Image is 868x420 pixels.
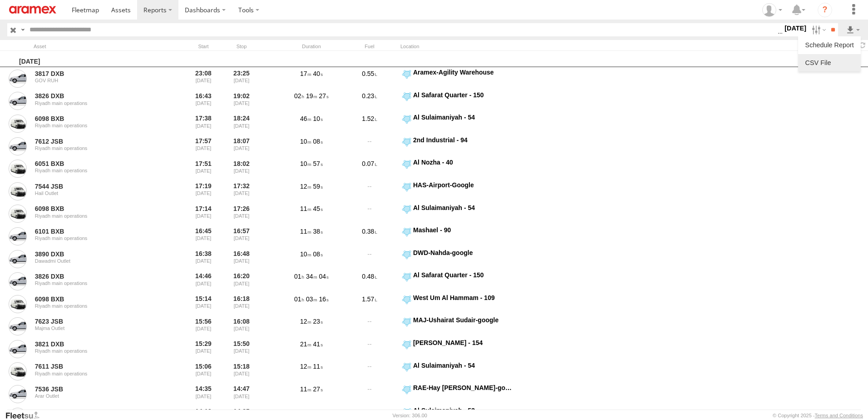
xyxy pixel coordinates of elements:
div: Dawadmi Outlet [35,258,159,264]
div: Entered prior to selected date range [186,226,221,247]
a: 7611 JSB [35,362,159,370]
div: Entered prior to selected date range [186,339,221,360]
div: Riyadh main operations [35,100,159,106]
div: Al Sulaimaniyah - 54 [413,204,513,212]
div: 0.38 [342,226,397,247]
div: Riyadh main operations [35,235,159,241]
span: 21 [300,340,311,348]
div: Al Safarat Quarter - 150 [413,271,513,279]
div: DWD-Nahda-google [413,249,513,257]
div: Mashael - 90 [413,226,513,234]
span: 46 [300,115,311,122]
span: 01 [294,295,304,303]
div: Version: 306.00 [393,413,427,418]
div: Al Nozha - 40 [413,158,513,166]
a: Visit our Website [5,411,47,420]
label: Click to View Event Location [400,68,514,89]
div: Riyadh main operations [35,213,159,219]
a: 3890 DXB [35,250,159,258]
a: 7623 JSB [35,317,159,325]
span: 08 [313,250,323,258]
a: 6101 BXB [35,227,159,235]
div: Entered prior to selected date range [186,68,221,89]
span: 57 [313,160,323,167]
a: 7536 JSB [35,385,159,393]
div: 18:07 [DATE] [224,136,259,157]
div: Entered prior to selected date range [186,294,221,315]
div: 1.52 [342,113,397,134]
a: 3821 DXB [35,340,159,348]
div: Entered prior to selected date range [186,181,221,202]
label: Click to View Event Location [400,204,514,225]
div: GOV RUH [35,78,159,83]
label: Search Filter Options [808,23,828,36]
div: Entered prior to selected date range [186,136,221,157]
a: 6098 BXB [35,115,159,123]
div: Entered prior to selected date range [186,384,221,405]
div: Riyadh main operations [35,280,159,286]
div: MAJ-Ushairat Sudair-google [413,316,513,324]
span: 27 [319,92,329,100]
label: Click to View Event Location [400,294,514,315]
div: 14:47 [DATE] [224,384,259,405]
div: [PERSON_NAME] - 154 [413,339,513,347]
div: Riyadh main operations [35,145,159,151]
div: West Um Al Hammam - 109 [413,294,513,302]
label: Click to View Event Location [400,136,514,157]
div: Entered prior to selected date range [186,204,221,225]
div: 0.23 [342,91,397,112]
div: 19:02 [DATE] [224,91,259,112]
div: HAS-Airport-Google [413,181,513,189]
div: Riyadh main operations [35,371,159,376]
div: Al Safarat Quarter - 150 [413,91,513,99]
div: 16:57 [DATE] [224,226,259,247]
span: 02 [294,92,304,100]
span: 22 [300,408,311,415]
div: 18:02 [DATE] [224,158,259,179]
label: Export results as... [845,23,861,36]
a: 3817 DXB [35,70,159,78]
div: Riyadh main operations [35,168,159,173]
div: 2nd Industrial - 94 [413,136,513,144]
span: 12 [300,183,311,190]
span: 50 [313,408,323,415]
span: 40 [313,70,323,77]
div: 1.57 [342,294,397,315]
a: 6098 BXB [35,295,159,303]
span: 10 [300,138,311,145]
div: 16:20 [DATE] [224,271,259,292]
span: 11 [300,205,311,212]
div: Entered prior to selected date range [186,361,221,382]
span: 03 [306,295,317,303]
div: Al Sulaimaniyah - 54 [413,113,513,121]
span: 11 [300,228,311,235]
span: 11 [313,363,323,370]
div: © Copyright 2025 - [773,413,863,418]
div: Entered prior to selected date range [186,249,221,270]
span: 10 [300,250,311,258]
a: 7544 JSB [35,182,159,190]
div: Al Sulaimaniyah - 54 [413,361,513,370]
div: Riyadh main operations [35,348,159,354]
div: 16:08 [DATE] [224,316,259,337]
div: RAE-Hay [PERSON_NAME]-google [413,384,513,392]
span: 10 [300,160,311,167]
span: 23 [313,318,323,325]
i: ? [818,3,832,17]
div: Al Sulaimaniyah - 53 [413,406,513,415]
div: 23:25 [DATE] [224,68,259,89]
span: 27 [313,385,323,393]
span: 41 [313,340,323,348]
div: Fatimah Alqatari [759,3,785,17]
label: Click to View Event Location [400,339,514,360]
label: Click to View Event Location [400,226,514,247]
img: aramex-logo.svg [9,6,56,14]
span: 16 [319,295,329,303]
span: 04 [319,273,329,280]
label: Click to View Event Location [400,113,514,134]
label: Click to View Event Location [400,361,514,382]
label: Click to View Event Location [400,91,514,112]
div: Entered prior to selected date range [186,113,221,134]
span: 12 [300,318,311,325]
div: 15:18 [DATE] [224,361,259,382]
